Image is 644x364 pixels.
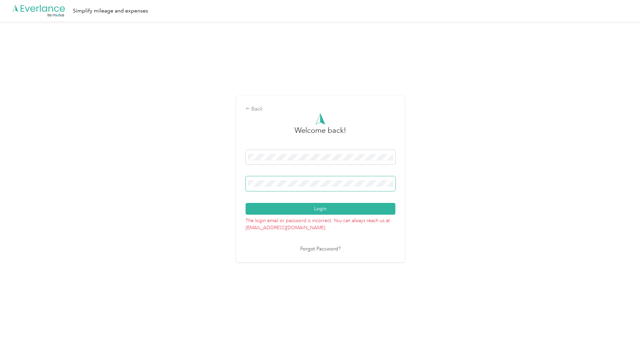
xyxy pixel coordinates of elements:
button: Login [246,203,395,215]
div: Back [246,105,395,113]
h3: greeting [295,125,346,143]
p: The login email or password is incorrect. You can always reach us at [EMAIL_ADDRESS][DOMAIN_NAME] [246,215,395,231]
a: Forgot Password? [300,245,341,253]
div: Simplify mileage and expenses [73,7,148,15]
